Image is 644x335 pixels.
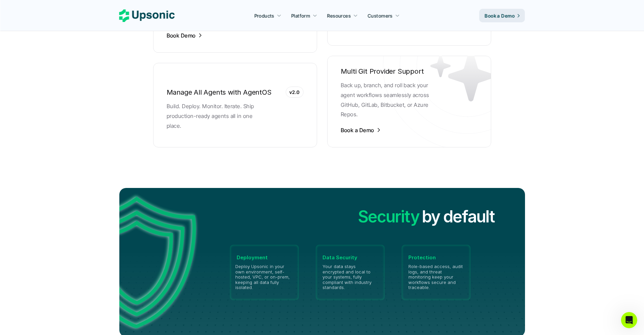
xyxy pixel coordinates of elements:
h2: Security [358,206,419,228]
h2: by default [422,206,495,228]
p: Deploy Upsonic in your own environment, self-hosted, VPC, or on-prem, keeping all data fully isol... [235,264,293,290]
iframe: Intercom live chat [621,312,637,328]
p: Book a Demo [485,12,515,19]
a: Book a Demo [341,126,381,134]
p: v2.0 [289,89,300,96]
p: Resources [327,12,351,19]
p: Products [254,12,274,19]
p: Customers [368,12,393,19]
p: Build. Deploy. Monitor. Iterate. Ship production-ready agents all in one place. [167,101,268,130]
p: Back up, branch, and roll back your agent workflows seamlessly across GitHub, GitLab, Bitbucket, ... [341,80,442,119]
p: Book Demo [167,32,196,39]
p: Data Security [323,255,378,261]
p: Book a Demo [341,126,374,134]
p: Platform [291,12,310,19]
a: Book a Demo [479,9,525,22]
p: Your data stays encrypted and local to your systems, fully compliant with industry standards. [323,264,378,290]
a: Products [250,9,285,22]
h6: Multi Git Provider Support [341,66,478,77]
p: Role-based access, audit logs, and threat monitoring keep your workflows secure and traceable. [408,264,464,290]
p: Deployment [237,255,292,261]
p: Protection [408,255,464,261]
a: Book Demo [167,32,203,39]
h6: Manage All Agents with AgentOS [167,87,304,98]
